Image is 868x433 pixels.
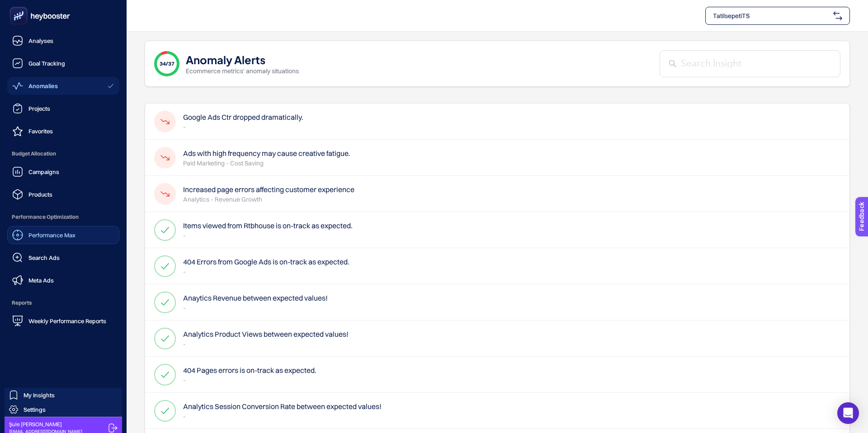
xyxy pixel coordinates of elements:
p: Analytics - Revenue Growth [183,195,354,204]
span: Favorites [28,127,53,135]
a: Analyses [7,32,119,50]
p: - [183,412,382,421]
span: Goal Tracking [28,60,65,67]
span: Analyses [28,37,53,44]
p: - [183,376,316,385]
h4: 404 Errors from Google Ads is on-track as expected. [183,256,349,267]
a: Goal Tracking [7,54,119,72]
h4: Analytics Product Views between expected values! [183,329,349,339]
span: My Insights [24,391,55,399]
h4: Anaytics Revenue between expected values! [183,292,328,303]
a: Campaigns [7,163,119,181]
p: - [183,267,349,276]
p: - [183,303,328,312]
span: 34/37 [160,60,175,67]
span: Search Ads [28,254,60,261]
span: Projects [28,105,50,112]
h4: Increased page errors affecting customer experience [183,184,354,195]
h4: Items viewed from Rtbhouse is on-track as expected. [183,220,353,231]
p: Paid Marketing - Cost Saving [183,159,350,168]
p: Ecommerce metrics' anomaly situations [186,66,299,75]
span: Budget Allocation [7,145,119,163]
a: Favorites [7,122,119,140]
a: Settings [5,402,122,417]
p: - [183,339,349,348]
input: Search Insight [681,56,831,71]
span: Meta Ads [28,277,54,284]
a: Projects [7,99,119,118]
span: Settings [24,406,46,413]
a: Search Ads [7,249,119,267]
p: - [183,122,303,132]
img: Search Insight [669,60,676,67]
a: Performance Max [7,226,119,244]
a: My Insights [5,388,122,402]
img: svg%3e [833,11,842,20]
span: Campaigns [28,168,59,175]
span: Şule [PERSON_NAME] [9,421,82,428]
h4: Ads with high frequency may cause creative fatigue. [183,148,350,159]
span: Anomalies [28,82,58,89]
span: Performance Max [28,231,75,239]
a: Weekly Performance Reports [7,312,119,330]
span: TatilsepetiTS [713,11,830,20]
h4: Analytics Session Conversion Rate between expected values! [183,401,382,412]
span: Products [28,191,52,198]
span: Feedback [5,3,34,10]
h1: Anomaly Alerts [186,52,265,66]
span: Weekly Performance Reports [28,317,106,325]
span: Performance Optimization [7,208,119,226]
p: - [183,231,353,240]
a: Products [7,185,119,203]
h4: Google Ads Ctr dropped dramatically. [183,112,303,122]
div: Open Intercom Messenger [837,402,859,424]
span: Reports [7,294,119,312]
a: Anomalies [7,77,119,95]
a: Meta Ads [7,271,119,289]
h4: 404 Pages errors is on-track as expected. [183,365,316,376]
